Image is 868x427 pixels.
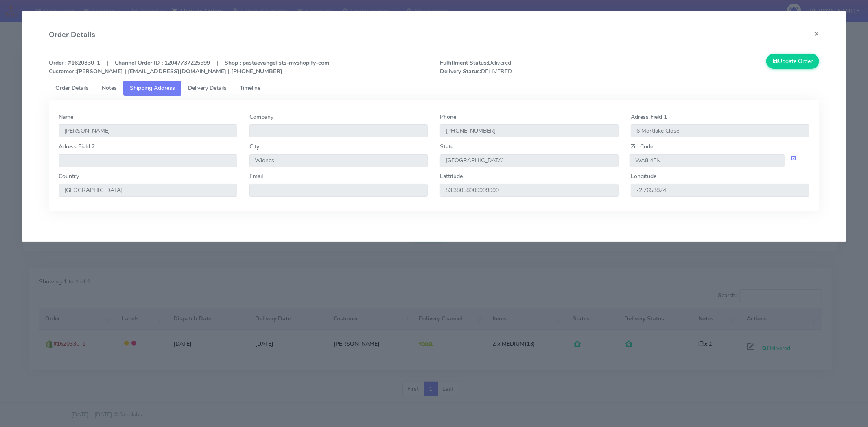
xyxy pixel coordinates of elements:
[807,23,826,44] button: Close
[55,84,89,92] span: Order Details
[440,113,456,121] label: Phone
[631,142,653,151] label: Zip Code
[631,172,656,181] label: Longitude
[440,68,481,75] strong: Delivery Status:
[249,172,263,181] label: Email
[440,172,463,181] label: Lattitude
[440,142,453,151] label: State
[240,84,260,92] span: Timeline
[766,54,819,69] button: Update Order
[249,142,259,151] label: City
[49,29,95,40] h4: Order Details
[59,172,79,181] label: Country
[59,113,73,121] label: Name
[249,113,273,121] label: Company
[49,81,819,96] ul: Tabs
[59,142,95,151] label: Adress Field 2
[631,113,667,121] label: Adress Field 1
[440,59,488,67] strong: Fulfillment Status:
[102,84,117,92] span: Notes
[434,59,630,76] span: Delivered DELIVERED
[188,84,227,92] span: Delivery Details
[49,59,329,75] strong: Order : #1620330_1 | Channel Order ID : 12047737225599 | Shop : pastaevangelists-myshopify-com [P...
[49,68,77,75] strong: Customer :
[130,84,175,92] span: Shipping Address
